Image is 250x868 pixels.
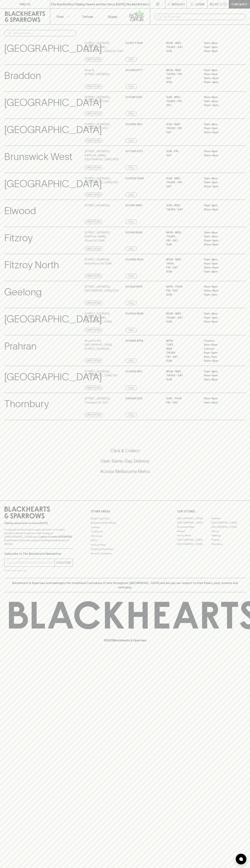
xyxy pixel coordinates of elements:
p: 11am – 9pm [204,401,236,405]
p: [GEOGRAPHIC_DATA] [4,176,102,191]
p: 10am – 9pm [204,103,236,107]
p: 11am – 9pm [204,235,236,239]
a: Directions [85,413,102,417]
p: [STREET_ADDRESS][PERSON_NAME] , [GEOGRAPHIC_DATA] 3055 [85,149,125,161]
p: 03 9489 5945 [125,258,143,262]
p: [STREET_ADDRESS] , [85,203,110,208]
p: MON - WED [166,312,198,316]
a: Shipping Information [91,547,159,551]
a: Directions [85,111,102,116]
p: 11am – 9pm [204,126,236,130]
a: Prahran [211,538,246,542]
p: MON - WED [166,370,198,374]
a: Directions [85,57,102,62]
p: 11am – 9pm [204,72,236,76]
p: MON - THUR [166,285,198,289]
a: Directions [85,138,102,143]
p: SUN [166,378,198,382]
p: Tastings [82,14,93,19]
p: MON - WED [166,41,198,45]
a: [GEOGRAPHIC_DATA] [177,538,211,542]
p: Brunswick West [4,149,72,164]
a: Contact Us [91,530,159,534]
a: [GEOGRAPHIC_DATA] [211,525,246,529]
p: SUN - FRI [166,149,198,153]
p: SUN - WED [166,203,198,208]
p: MON - WED [166,231,198,235]
a: Directions [85,220,102,224]
p: 11am – 8pm [204,370,236,374]
p: Closed – [204,339,236,343]
p: FRI - SAT [166,355,198,359]
p: Fitzroy [4,231,33,245]
a: Geelong [211,533,246,538]
p: SUN - WED [166,95,198,99]
a: Call [125,301,137,305]
a: Call [125,57,137,62]
a: [GEOGRAPHIC_DATA] [177,542,211,546]
p: SAT [166,130,198,134]
a: Braddon [211,516,246,521]
a: Careers [91,525,159,529]
a: Directions [85,274,102,278]
a: Bottle Drop FAQ's [91,516,159,521]
p: 11am – 8pm [204,320,236,324]
p: THURS - FRI [166,72,198,76]
p: 0 [224,3,226,5]
p: Shop [56,14,64,19]
p: THURS - SAT [166,373,198,378]
p: SAT [166,184,198,189]
p: 9am – 6pm [204,343,236,347]
a: Call [125,166,137,170]
p: 11am – 8pm [204,312,236,316]
p: MON [166,339,198,343]
a: Directions [85,359,102,363]
p: 10am – 9pm [204,130,236,134]
p: We will never spam you [4,569,73,572]
a: Call [125,328,137,332]
a: Call [125,84,137,89]
p: MON - WED [166,68,198,72]
p: Wishlist [172,2,185,6]
p: 11am – 8pm [204,203,236,208]
p: THURS - FRI [166,99,198,103]
p: 11am – 9pm [204,262,236,266]
p: SUN - WED [166,176,198,181]
p: 10am – 8pm [204,208,236,212]
p: WED [166,347,198,351]
p: 11am – 8pm [204,270,236,274]
p: FRI - SAT [166,266,198,270]
a: Terms & Conditions [91,551,159,556]
p: Closed – [204,347,236,351]
p: 03 9428 1801 [125,370,142,374]
p: Sun - Thur [166,396,198,401]
p: [STREET_ADDRESS][PERSON_NAME] , Fitzroy VIC 3065 [85,231,125,243]
p: It is against the law to sell or supply alcohol to, or to obtain alcohol on behalf of a person un... [4,528,73,546]
p: 11am – 8pm [204,285,236,289]
p: Checkout [231,2,247,6]
a: [GEOGRAPHIC_DATA] [177,521,211,525]
p: SAT [166,103,198,107]
input: Search stores [13,30,73,36]
p: 11am – 8pm [204,149,236,153]
p: SUN [166,293,198,297]
p: SAT [166,76,198,80]
a: Call [125,274,137,278]
p: Subscribe to The Blackhearts Newsletter [4,552,73,556]
a: Call [125,111,137,116]
p: 11am – 8pm [204,231,236,235]
p: 03 9050 0659 [125,176,144,181]
p: Prahran [4,339,36,354]
p: [STREET_ADDRESS] , North Fitzroy VIC 3068 [85,258,112,266]
p: 03 5242 8109 [125,285,142,289]
input: Try "Pinot noir" [163,14,243,20]
a: Directions [85,301,102,305]
h5: Click & Collect [4,448,246,454]
p: 03 9077 5145 [125,41,143,45]
p: 03 7300 6721 [125,149,143,153]
p: SAT [166,153,198,158]
a: Brunswick West [177,525,211,529]
p: [GEOGRAPHIC_DATA] [4,95,102,110]
p: MON - WED [166,258,198,262]
a: Directions [85,328,102,332]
